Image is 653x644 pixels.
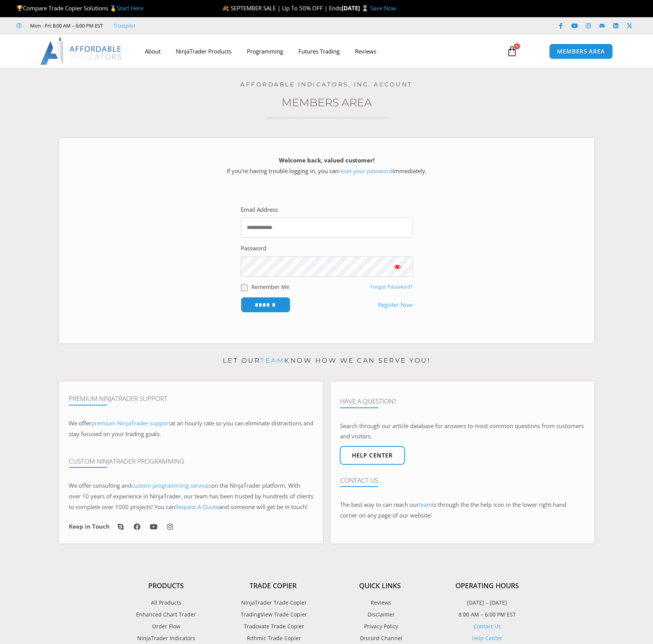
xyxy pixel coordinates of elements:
[17,5,23,11] img: 🏆
[131,482,211,489] a: custom programming services
[168,42,239,60] a: NinjaTrader Products
[358,633,402,643] span: Discord Channel
[473,623,501,630] a: Contact Us
[69,419,91,427] span: We offer
[117,4,143,12] a: Start Here
[434,598,541,608] p: [DATE] – [DATE]
[495,40,529,62] a: 0
[69,482,313,511] span: on the NinjaTrader platform. With over 10 years of experience in NinjaTrader, our team has been t...
[241,204,278,215] label: Email Address
[40,37,122,65] img: LogoAI | Affordable Indicators – NinjaTrader
[69,419,313,438] span: at an hourly rate so you can eliminate distractions and stay focused on your trading goals.
[91,419,170,427] a: premium NinjaTrader support
[282,96,372,109] a: Members Area
[59,355,594,367] p: Let our know how we can serve you!
[113,633,220,643] a: NinjaTrader Indicators
[251,283,289,291] label: Remember Me
[557,49,605,54] span: MEMBERS AREA
[347,42,384,60] a: Reviews
[152,621,180,631] span: Order Flow
[434,610,541,620] p: 8:00 AM – 6:00 PM EST
[327,633,434,643] a: Discord Channel
[239,598,307,608] span: NinjaTrader Trade Copier
[419,501,432,508] a: team
[378,300,413,310] a: Register Now
[352,453,393,458] span: Help center
[369,598,391,608] span: Reviews
[340,500,585,521] p: The best way to can reach our is through the the help icon in the lower right-hand corner on any ...
[241,243,266,254] label: Password
[136,610,196,620] span: Enhanced Chart Trader
[340,421,585,442] p: Search through our article database for answers to most common questions from customers and visit...
[28,21,103,30] span: Mon - Fri: 8:00 AM – 6:00 PM EST
[549,44,613,59] a: MEMBERS AREA
[239,42,291,60] a: Programming
[220,610,327,620] a: TradingView Trade Copier
[113,582,220,590] h4: Products
[340,477,585,484] h4: Contact Us
[327,610,434,620] a: Disclaimer
[222,4,342,12] span: 🍂 SEPTEMBER SALE | Up To 50% OFF | Ends
[370,4,396,12] a: Save Now
[362,621,398,631] span: Privacy Policy
[113,598,220,608] a: All Products
[382,256,413,277] button: Show password
[327,582,434,590] h4: Quick Links
[472,634,502,642] a: Help Center
[220,582,327,590] h4: Trade Copier
[339,167,392,175] a: reset your password
[220,633,327,643] a: Rithmic Trade Copier
[113,21,136,30] a: Trustpilot
[137,633,195,643] span: NinjaTrader Indicators
[73,155,581,177] p: If you’re having trouble logging in, you can immediately.
[220,621,327,631] a: Tradovate Trade Copier
[113,621,220,631] a: Order Flow
[220,598,327,608] a: NinjaTrader Trade Copier
[137,42,168,60] a: About
[16,4,143,12] span: Compare Trade Copier Solutions 🥇
[260,357,284,364] a: team
[242,621,304,631] span: Tradovate Trade Copier
[327,598,434,608] a: Reviews
[514,43,520,49] span: 0
[291,42,347,60] a: Futures Trading
[434,582,541,590] h4: Operating Hours
[69,523,110,530] h6: Keep in Touch
[137,42,498,60] nav: Menu
[340,397,585,405] h4: Have A Question?
[69,457,313,465] h4: Custom NinjaTrader Programming
[327,621,434,631] a: Privacy Policy
[113,610,220,620] a: Enhanced Chart Trader
[366,610,395,620] span: Disclaimer
[279,156,374,164] strong: Welcome back, valued customer!
[69,482,211,489] span: We offer consulting and
[69,395,313,402] h4: Premium NinjaTrader Support
[245,633,301,643] span: Rithmic Trade Copier
[239,610,307,620] span: TradingView Trade Copier
[370,283,413,290] a: Forgot Password?
[342,4,370,12] strong: [DATE] ⌛
[151,598,181,608] span: All Products
[175,503,219,511] a: Request A Quote
[340,446,405,465] a: Help center
[240,81,413,88] a: Affordable Indicators, Inc. Account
